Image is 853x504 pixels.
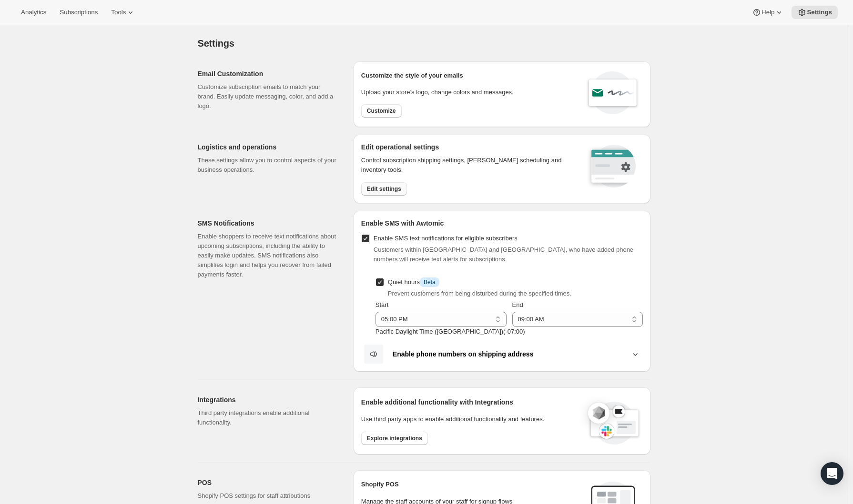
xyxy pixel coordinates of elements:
[746,6,790,19] button: Help
[361,397,579,407] h2: Enable additional functionality with Integrations
[361,71,463,80] p: Customize the style of your emails
[361,142,574,152] h2: Edit operational settings
[376,301,388,308] span: Start
[361,480,583,489] h2: Shopify POS
[198,395,338,405] h2: Integrations
[361,218,643,228] h2: Enable SMS with Awtomic
[512,301,523,308] span: End
[60,9,98,16] span: Subscriptions
[374,246,633,263] span: Customers within [GEOGRAPHIC_DATA] and [GEOGRAPHIC_DATA], who have added phone numbers will recei...
[198,82,338,111] p: Customize subscription emails to match your brand. Easily update messaging, color, and add a logo.
[393,350,534,358] b: Enable phone numbers on shipping address
[388,290,571,297] span: Prevent customers from being disturbed during the specified times.
[111,9,126,16] span: Tools
[198,69,338,79] h2: Email Customization
[198,408,338,427] p: Third party integrations enable additional functionality.
[198,142,338,152] h2: Logistics and operations
[21,9,46,16] span: Analytics
[792,6,838,19] button: Settings
[361,88,514,97] p: Upload your store’s logo, change colors and messages.
[15,6,52,19] button: Analytics
[361,182,407,196] button: Edit settings
[367,185,401,193] span: Edit settings
[361,156,574,175] p: Control subscription shipping settings, [PERSON_NAME] scheduling and inventory tools.
[361,104,402,118] button: Customize
[367,107,396,115] span: Customize
[105,6,141,19] button: Tools
[424,278,436,286] span: Beta
[762,9,774,16] span: Help
[198,478,338,487] h2: POS
[361,432,428,445] button: Explore integrations
[198,156,338,175] p: These settings allow you to control aspects of your business operations.
[376,327,643,336] p: Pacific Daylight Time ([GEOGRAPHIC_DATA]) ( -07 : 00 )
[198,38,234,49] span: Settings
[821,462,843,485] div: Open Intercom Messenger
[367,435,422,442] span: Explore integrations
[361,415,579,424] p: Use third party apps to enable additional functionality and features.
[374,235,518,242] span: Enable SMS text notifications for eligible subscribers
[361,344,643,364] button: Enable phone numbers on shipping address
[198,491,338,501] p: Shopify POS settings for staff attributions
[198,218,338,228] h2: SMS Notifications
[388,278,439,286] span: Quiet hours
[198,232,338,279] p: Enable shoppers to receive text notifications about upcoming subscriptions, including the ability...
[54,6,103,19] button: Subscriptions
[807,9,832,16] span: Settings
